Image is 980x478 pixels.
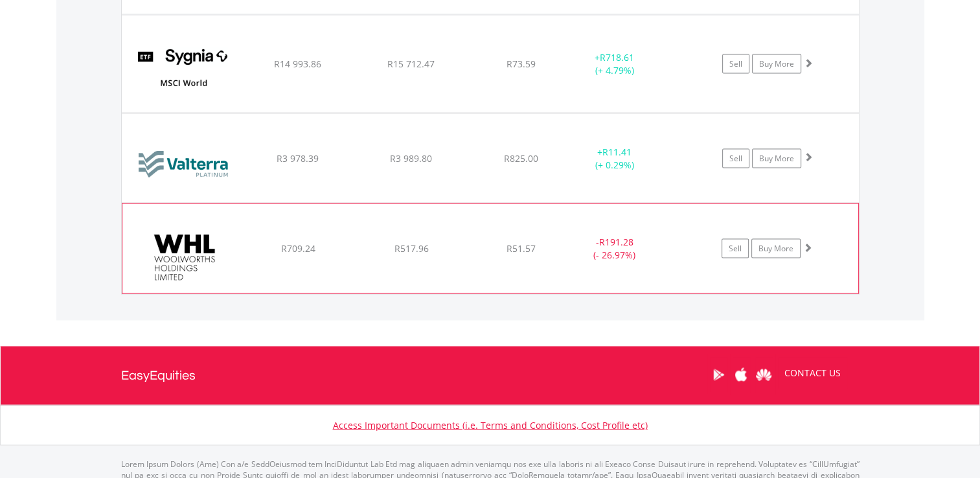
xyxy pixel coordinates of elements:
span: R51.57 [507,242,536,255]
img: EQU.ZA.VAL.png [128,130,240,199]
span: R11.41 [602,146,632,158]
span: R15 712.47 [387,58,435,70]
span: R825.00 [504,152,538,165]
a: Sell [722,239,749,258]
a: Buy More [752,54,801,74]
span: R718.61 [600,51,634,63]
span: R14 993.86 [274,58,321,70]
a: EasyEquities [121,347,196,405]
span: R191.28 [598,236,633,248]
a: Google Play [707,355,730,395]
a: Huawei [753,355,775,395]
span: R517.96 [394,242,428,255]
a: Buy More [752,149,801,168]
img: EQU.ZA.WHL.png [129,220,240,290]
a: Apple [730,355,753,395]
a: Access Important Documents (i.e. Terms and Conditions, Cost Profile etc) [333,419,648,431]
span: R3 978.39 [277,152,319,165]
a: Sell [722,149,749,168]
a: Sell [722,54,749,74]
a: CONTACT US [775,355,850,391]
span: R73.59 [507,58,536,70]
img: EQU.ZA.SYGWD.png [128,32,240,109]
div: + (+ 4.79%) [566,51,664,77]
div: - (- 26.97%) [565,236,663,262]
span: R709.24 [280,242,315,255]
div: + (+ 0.29%) [566,146,664,172]
span: R3 989.80 [390,152,432,165]
a: Buy More [751,239,801,258]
